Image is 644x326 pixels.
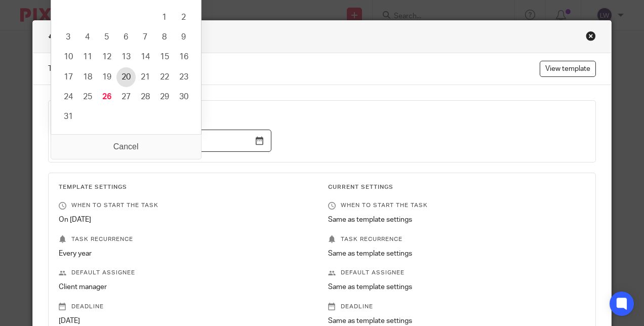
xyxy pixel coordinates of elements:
p: Same as template settings [328,215,586,225]
p: [DATE] [59,316,316,326]
button: 27 [116,87,136,107]
button: 6 [116,27,136,47]
p: When to start the task [59,201,316,210]
p: Same as template settings [328,282,586,292]
button: 21 [136,67,155,87]
button: 4 [78,27,97,47]
p: Task recurrence [328,235,586,243]
p: Default assignee [328,269,586,277]
p: Default assignee [59,269,316,277]
button: 23 [174,67,193,87]
button: 18 [78,67,97,87]
button: 5 [97,27,116,47]
button: 13 [116,47,136,67]
button: 15 [155,47,174,67]
button: 9 [174,27,193,47]
p: Every year [59,249,316,259]
button: 2 [174,8,193,27]
p: Task recurrence [59,235,316,243]
button: 11 [78,47,97,67]
button: 19 [97,67,116,87]
input: Use the arrow keys to pick a date [59,130,271,152]
p: Deadline [328,303,586,311]
p: Same as template settings [328,316,586,326]
button: 17 [59,67,78,87]
button: 20 [116,67,136,87]
button: 31 [59,107,78,127]
h3: Next task scheduled to start on [59,111,586,119]
div: Close this dialog window [586,31,596,41]
button: 24 [59,87,78,107]
h1: Recurring task configuration [48,31,174,43]
button: 12 [97,47,116,67]
p: Same as template settings [328,249,586,259]
span: This task is based on the template [48,64,197,74]
button: 28 [136,87,155,107]
p: On [DATE] [59,215,316,225]
button: 22 [155,67,174,87]
a: View template [540,61,596,77]
button: 3 [59,27,78,47]
button: 26 [97,87,116,107]
p: Deadline [59,303,316,311]
h3: Template Settings [59,183,316,191]
button: 7 [136,27,155,47]
button: 16 [174,47,193,67]
button: 14 [136,47,155,67]
h3: Current Settings [328,183,586,191]
p: When to start the task [328,201,586,210]
button: 25 [78,87,97,107]
button: 10 [59,47,78,67]
button: 1 [155,8,174,27]
button: 30 [174,87,193,107]
button: 29 [155,87,174,107]
p: Client manager [59,282,316,292]
button: 8 [155,27,174,47]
